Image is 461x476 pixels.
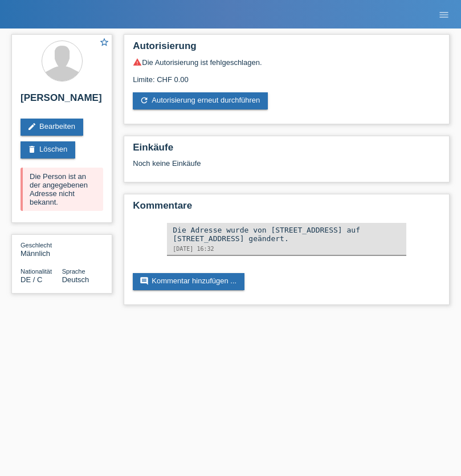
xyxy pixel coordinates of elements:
div: Limite: CHF 0.00 [133,67,440,84]
div: Noch keine Einkäufe [133,159,440,176]
i: refresh [140,96,149,105]
i: star_border [99,37,109,47]
i: warning [133,58,142,67]
a: editBearbeiten [21,119,83,136]
h2: Einkäufe [133,142,440,159]
i: edit [27,122,36,131]
span: Deutschland / C / 09.05.2021 [21,275,42,284]
a: menu [433,11,455,18]
div: [DATE] 16:32 [173,246,401,252]
div: Die Adresse wurde von [STREET_ADDRESS] auf [STREET_ADDRESS] geändert. [173,226,401,243]
i: menu [438,9,450,21]
a: commentKommentar hinzufügen ... [133,273,244,290]
span: Nationalität [21,268,52,275]
span: Geschlecht [21,242,52,249]
div: Die Autorisierung ist fehlgeschlagen. [133,58,440,67]
a: refreshAutorisierung erneut durchführen [133,92,268,109]
span: Sprache [62,268,85,275]
a: deleteLöschen [21,141,75,158]
h2: Autorisierung [133,40,440,58]
h2: Kommentare [133,200,440,217]
a: star_border [99,37,109,49]
h2: [PERSON_NAME] [21,92,103,109]
div: Die Person ist an der angegebenen Adresse nicht bekannt. [21,168,103,211]
i: delete [27,145,36,154]
i: comment [140,276,149,286]
span: Deutsch [62,275,89,284]
div: Männlich [21,241,62,258]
